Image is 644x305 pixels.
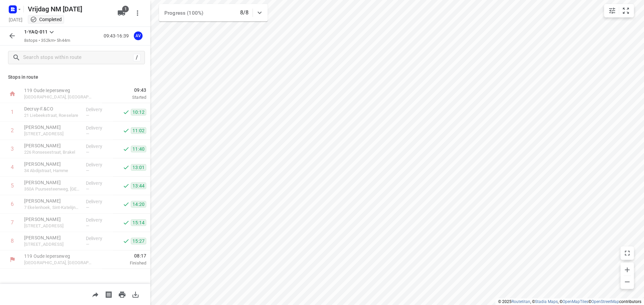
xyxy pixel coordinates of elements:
p: 09:43-16:39 [104,32,131,40]
p: [STREET_ADDRESS] [24,223,80,229]
svg: Done [123,182,129,189]
p: [PERSON_NAME] [24,161,80,167]
p: 34 Abdijstraat, Hamme [24,167,80,174]
span: — [86,113,89,118]
p: [PERSON_NAME] [24,198,80,204]
p: 350A Puursesteenweg, Bornem [24,186,80,193]
div: 3 [11,146,14,152]
a: OpenStreetMap [591,299,619,304]
p: [GEOGRAPHIC_DATA], [GEOGRAPHIC_DATA] [24,259,94,266]
div: 6 [11,201,14,207]
li: © 2025 , © , © © contributors [498,299,641,304]
svg: Done [123,127,129,134]
input: Search stops within route [23,53,133,63]
div: / [133,54,141,61]
span: — [86,168,89,173]
p: 1-YAQ-011 [24,28,48,35]
p: Finished [102,260,146,266]
a: OpenMapTiles [562,299,588,304]
p: 21 Liebeekstraat, Roeselare [24,112,80,119]
div: small contained button group [604,4,634,17]
p: 8/8 [240,9,249,17]
svg: Done [123,201,129,208]
span: 11:40 [131,146,146,152]
p: [PERSON_NAME] [24,142,80,149]
p: [PERSON_NAME] [24,179,80,186]
p: [STREET_ADDRESS] [24,131,80,137]
p: [PERSON_NAME] [24,124,80,131]
span: — [86,242,89,247]
p: Delivery [86,235,111,242]
div: 7 [11,219,14,226]
a: Stadia Maps [535,299,558,304]
div: 5 [11,182,14,189]
span: 15:27 [131,238,146,244]
p: Delivery [86,198,111,205]
p: 7 Ekelenhoek, Sint-Katelijne-Waver [24,204,80,211]
p: [GEOGRAPHIC_DATA], [GEOGRAPHIC_DATA] [24,94,94,100]
svg: Done [123,219,129,226]
div: Progress (100%)8/8 [159,4,268,21]
p: Delivery [86,217,111,223]
button: Fit zoom [619,4,633,17]
span: Progress (100%) [164,10,203,16]
div: 1 [11,109,14,115]
span: Print shipping labels [102,291,115,297]
span: Assigned to Axel Verzele [131,32,145,39]
p: 8 stops • 352km • 5h44m [24,37,70,44]
span: 13:44 [131,182,146,189]
p: Started [102,94,146,101]
span: 11:02 [131,127,146,134]
div: 2 [11,127,14,134]
span: Share route [89,291,102,297]
svg: Done [123,109,129,116]
div: 4 [11,164,14,170]
p: [PERSON_NAME] [24,216,80,223]
p: 119 Oude Ieperseweg [24,87,94,94]
span: — [86,186,89,192]
span: — [86,205,89,210]
p: 119 Oude Ieperseweg [24,253,94,259]
span: 09:43 [102,87,146,93]
span: — [86,223,89,228]
span: — [86,131,89,136]
p: Delivery [86,125,111,131]
p: 9 Ranonkelstraat, Stekene [24,241,80,248]
p: Delivery [86,143,111,150]
span: 14:20 [131,201,146,208]
a: Routetitan [512,299,530,304]
span: Download route [129,291,142,297]
p: Delivery [86,161,111,168]
span: — [86,150,89,155]
button: Map settings [605,4,619,17]
button: 1 [115,6,128,20]
p: Decruy-F.&CO [24,105,80,112]
p: 226 Ronsesestraat, Brakel [24,149,80,156]
span: 13:01 [131,164,146,171]
div: 8 [11,238,14,244]
p: [PERSON_NAME] [24,234,80,241]
span: Print route [115,291,129,297]
span: 1 [122,6,129,12]
button: More [131,6,144,20]
span: 10:12 [131,109,146,116]
svg: Done [123,238,129,244]
div: This project completed. You cannot make any changes to it. [30,16,62,23]
p: Delivery [86,106,111,113]
svg: Done [123,146,129,152]
span: 08:17 [102,252,146,259]
span: 15:14 [131,219,146,226]
p: Delivery [86,180,111,186]
p: Stops in route [8,74,142,81]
